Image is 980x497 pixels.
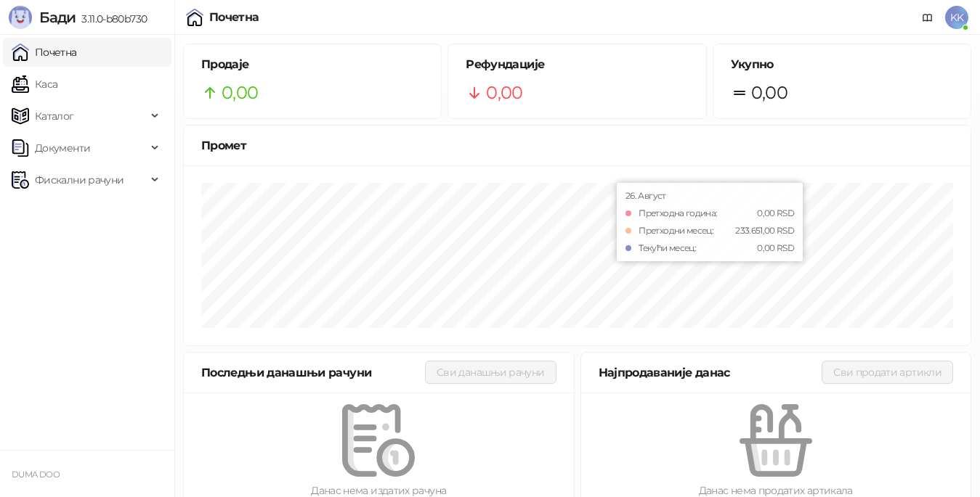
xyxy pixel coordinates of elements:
span: 0,00 [751,79,787,107]
a: Каса [12,70,57,99]
span: Каталог [35,102,74,131]
h5: Продаје [201,56,424,73]
span: Бади [39,9,76,26]
span: 0,00 [486,79,522,107]
img: Logo [9,6,32,29]
small: DUMA DOO [12,469,60,480]
span: 0,00 [222,79,258,107]
span: Фискални рачуни [35,165,123,194]
a: Документација [916,6,939,29]
h5: Укупно [731,56,953,73]
a: Почетна [12,38,77,67]
button: Сви данашњи рачуни [425,361,556,384]
div: Најпродаваније данас [599,363,822,382]
span: KK [945,6,968,29]
div: Почетна [209,12,259,23]
h5: Рефундације [466,56,688,73]
span: 3.11.0-b80b730 [76,12,147,25]
span: Документи [35,134,90,163]
div: Последњи данашњи рачуни [201,363,425,382]
div: Промет [201,136,953,155]
button: Сви продати артикли [822,361,953,384]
